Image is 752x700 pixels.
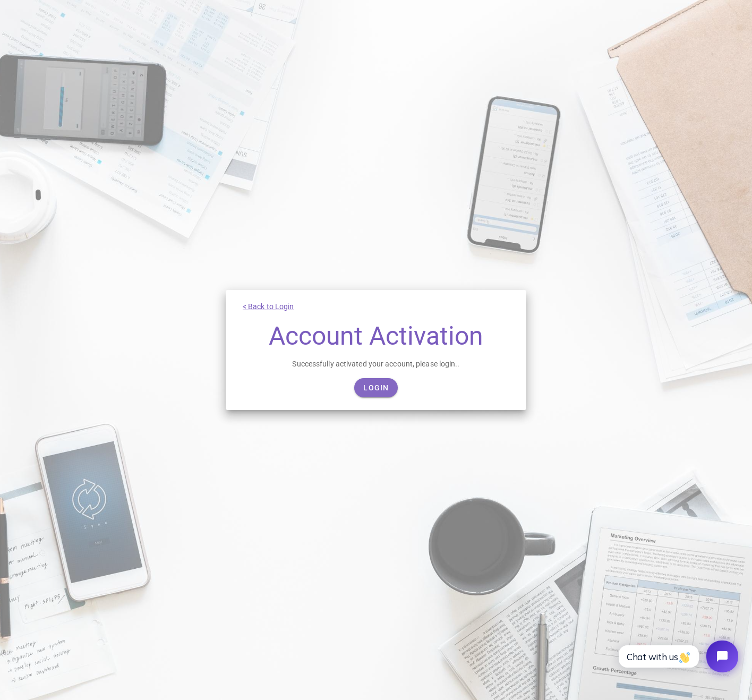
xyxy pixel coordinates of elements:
[354,378,397,397] a: Login
[607,631,747,681] iframe: Tidio Chat
[243,302,294,311] a: < Back to Login
[363,383,389,392] span: Login
[243,358,509,370] div: Successfully activated your account, please login..
[243,323,509,349] h1: Account Activation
